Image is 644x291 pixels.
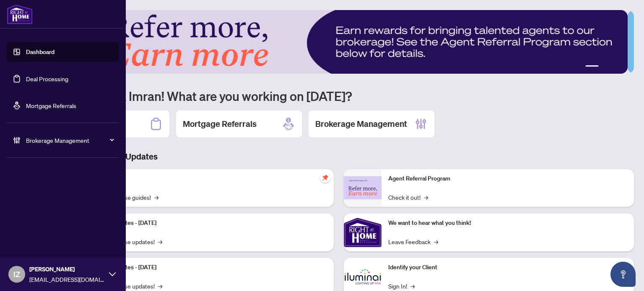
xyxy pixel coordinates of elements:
[388,263,627,272] p: Identify your Client
[622,65,626,69] button: 5
[388,281,415,291] a: Sign In!→
[7,4,33,24] img: logo
[26,136,113,145] span: Brokerage Management
[410,281,415,291] span: →
[344,214,382,251] img: We want to hear what you think!
[88,263,327,272] p: Platform Updates - [DATE]
[388,174,627,183] p: Agent Referral Program
[388,237,438,246] a: Leave Feedback→
[44,88,634,104] h1: Welcome back Imran! What are you working on [DATE]?
[315,118,407,130] h2: Brokerage Management
[44,151,634,162] h3: Brokerage & Industry Updates
[88,219,327,228] p: Platform Updates - [DATE]
[585,65,599,69] button: 1
[29,275,105,284] span: [EMAIL_ADDRESS][DOMAIN_NAME]
[158,281,162,291] span: →
[610,262,636,287] button: Open asap
[388,193,428,202] a: Check it out!→
[602,65,605,69] button: 2
[26,75,68,82] a: Deal Processing
[609,65,612,69] button: 3
[320,173,330,183] span: pushpin
[158,237,162,246] span: →
[13,268,20,280] span: IZ
[424,193,428,202] span: →
[434,237,438,246] span: →
[183,118,257,130] h2: Mortgage Referrals
[154,193,158,202] span: →
[44,10,628,74] img: Slide 0
[388,219,627,228] p: We want to hear what you think!
[88,174,327,183] p: Self-Help
[344,176,382,199] img: Agent Referral Program
[29,265,105,274] span: [PERSON_NAME]
[26,102,76,109] a: Mortgage Referrals
[615,65,619,69] button: 4
[26,48,55,56] a: Dashboard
